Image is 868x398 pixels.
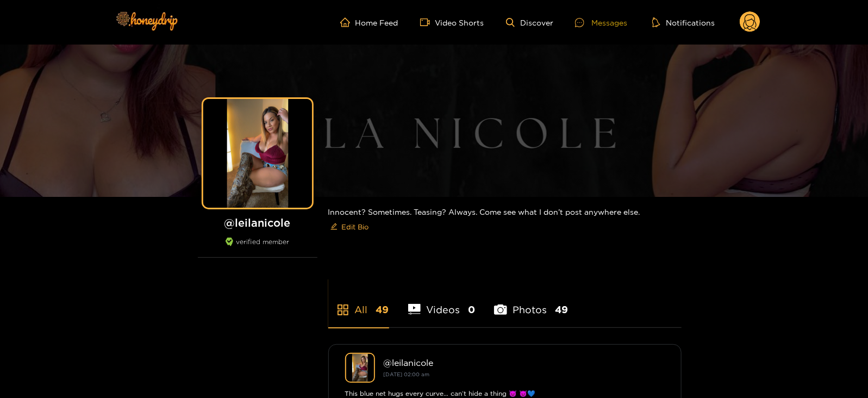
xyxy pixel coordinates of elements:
[555,303,568,316] span: 49
[336,303,349,316] span: appstore
[198,216,317,229] h1: @ leilanicole
[345,353,375,383] img: leilanicole
[340,17,355,27] span: home
[198,238,317,258] div: verified member
[420,17,435,27] span: video-camera
[494,278,568,327] li: Photos
[649,17,718,28] button: Notifications
[384,358,665,368] div: @ leilanicole
[330,223,338,231] span: edit
[342,221,369,232] span: Edit Bio
[408,278,476,327] li: Videos
[376,303,389,316] span: 49
[420,17,484,27] a: Video Shorts
[575,16,627,29] div: Messages
[384,371,430,377] small: [DATE] 02:00 am
[328,197,682,244] div: Innocent? Sometimes. Teasing? Always. Come see what I don’t post anywhere else.
[340,17,398,27] a: Home Feed
[506,18,553,27] a: Discover
[468,303,475,316] span: 0
[328,218,371,235] button: editEdit Bio
[328,278,389,327] li: All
